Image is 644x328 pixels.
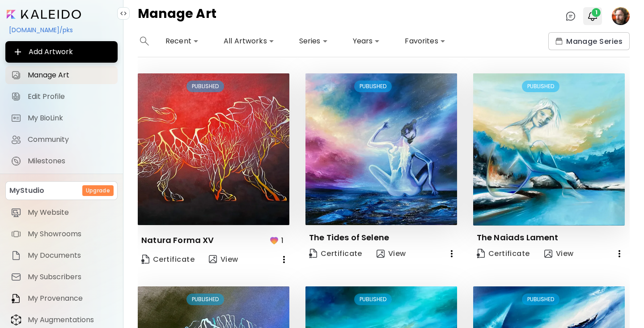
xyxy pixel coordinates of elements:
[305,245,366,263] a: CertificateCertificate
[138,7,216,25] h4: Manage Art
[28,135,112,144] span: Community
[5,225,118,243] a: itemMy Showrooms
[544,249,574,259] span: View
[28,92,112,101] span: Edit Profile
[296,34,331,48] div: Series
[477,232,559,243] p: The Naiads Lament
[5,152,118,170] a: completeMilestones iconMilestones
[11,91,21,102] img: Edit Profile icon
[11,250,21,261] img: item
[11,134,21,145] img: Community icon
[5,247,118,264] a: itemMy Documents
[5,41,118,63] button: Add Artwork
[522,294,559,305] div: PUBLISHED
[11,293,21,304] img: item
[205,251,242,268] button: view-artView
[86,187,110,195] h6: Upgrade
[309,249,317,258] img: Certificate
[138,251,198,268] a: CertificateCertificate
[186,294,224,305] div: PUBLISHED
[548,32,630,50] button: collectionsManage Series
[377,249,406,259] span: View
[28,230,112,239] span: My Showrooms
[305,73,457,225] img: thumbnail
[28,157,112,166] span: Milestones
[28,114,112,123] span: My BioLink
[592,8,601,17] span: 1
[28,71,112,80] span: Manage Art
[28,208,112,217] span: My Website
[220,34,278,48] div: All Artworks
[477,249,530,259] span: Certificate
[354,294,392,305] div: PUBLISHED
[28,251,112,260] span: My Documents
[11,113,21,124] img: My BioLink icon
[162,34,202,48] div: Recent
[309,249,362,259] span: Certificate
[11,314,21,326] img: item
[5,290,118,307] a: itemMy Provenance
[141,255,149,264] img: Certificate
[377,250,385,258] img: view-art
[587,11,598,21] img: bellIcon
[473,73,625,226] img: thumbnail
[309,232,389,243] p: The Tides of Selene
[5,66,118,84] a: Manage Art iconManage Art
[565,11,576,21] img: chatIcon
[5,88,118,106] a: Edit Profile iconEdit Profile
[141,253,195,265] span: Certificate
[11,229,21,239] img: item
[11,156,21,166] img: Milestones icon
[5,109,118,127] a: completeMy BioLink iconMy BioLink
[473,245,534,263] a: CertificateCertificate
[5,268,118,286] a: itemMy Subscribers
[267,232,289,249] button: favorites1
[354,81,392,92] div: PUBLISHED
[541,245,577,263] button: view-artView
[522,81,559,92] div: PUBLISHED
[555,38,563,45] img: collections
[585,9,600,24] button: bellIcon1
[28,315,112,324] span: My Augmentations
[209,254,238,265] span: View
[138,73,289,225] img: thumbnail
[186,81,224,92] div: PUBLISHED
[5,131,118,149] a: Community iconCommunity
[13,47,110,57] span: Add Artwork
[555,37,623,46] span: Manage Series
[28,273,112,281] span: My Subscribers
[477,249,485,258] img: Certificate
[401,34,449,48] div: Favorites
[281,235,284,246] p: 1
[544,250,552,258] img: view-art
[9,185,44,196] p: MyStudio
[11,207,21,218] img: item
[11,70,21,81] img: Manage Art icon
[141,235,214,246] p: Natura Forma XV
[11,272,21,282] img: item
[138,32,151,50] button: search
[28,294,112,303] span: My Provenance
[373,245,410,263] button: view-artView
[120,10,127,17] img: collapse
[5,204,118,222] a: itemMy Website
[209,255,217,263] img: view-art
[269,235,280,246] img: favorites
[140,37,149,46] img: search
[349,34,384,48] div: Years
[5,22,118,38] div: [DOMAIN_NAME]/pks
